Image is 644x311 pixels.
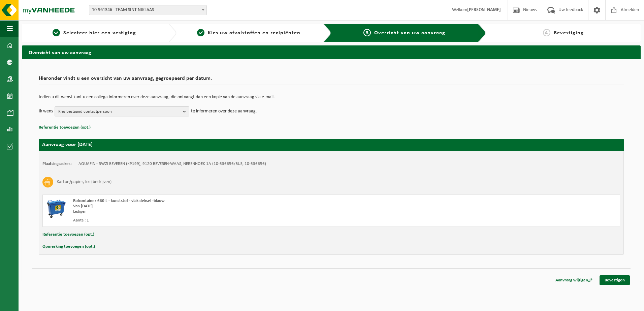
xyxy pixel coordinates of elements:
[208,30,300,36] span: Kies uw afvalstoffen en recipiënten
[58,107,180,117] span: Kies bestaand contactpersoon
[197,29,204,36] span: 2
[63,30,136,36] span: Selecteer hier een vestiging
[550,275,598,285] a: Aanvraag wijzigen
[89,5,207,15] span: 10-961346 - TEAM SINT-NIKLAAS
[46,198,66,218] img: WB-0660-HPE-BE-01.png
[39,95,624,100] p: Indien u dit wenst kunt u een collega informeren over deze aanvraag, die ontvangt dan een kopie v...
[374,30,445,36] span: Overzicht van uw aanvraag
[22,45,641,59] h2: Overzicht van uw aanvraag
[73,204,93,208] strong: Van [DATE]
[73,218,358,223] div: Aantal: 1
[42,162,72,166] strong: Plaatsingsadres:
[39,76,624,85] h2: Hieronder vindt u een overzicht van uw aanvraag, gegroepeerd per datum.
[73,199,165,203] span: Rolcontainer 660 L - kunststof - vlak deksel -blauw
[78,161,266,167] td: AQUAFIN - RWZI BEVEREN (KP199), 9120 BEVEREN-WAAS, NERENHOEK 1A (10-536656/BUS, 10-536656)
[89,5,206,15] span: 10-961346 - TEAM SINT-NIKLAAS
[39,123,91,132] button: Referentie toevoegen (opt.)
[39,106,53,116] p: Ik wens
[42,242,95,251] button: Opmerking toevoegen (opt.)
[42,230,94,239] button: Referentie toevoegen (opt.)
[55,106,189,116] button: Kies bestaand contactpersoon
[57,177,111,187] h3: Karton/papier, los (bedrijven)
[191,106,257,116] p: te informeren over deze aanvraag.
[600,275,630,285] a: Bevestigen
[180,29,318,37] a: 2Kies uw afvalstoffen en recipiënten
[42,142,93,147] strong: Aanvraag voor [DATE]
[467,7,501,12] strong: [PERSON_NAME]
[554,30,584,36] span: Bevestiging
[25,29,163,37] a: 1Selecteer hier een vestiging
[73,209,358,214] div: Ledigen
[543,29,550,36] span: 4
[363,29,371,36] span: 3
[53,29,60,36] span: 1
